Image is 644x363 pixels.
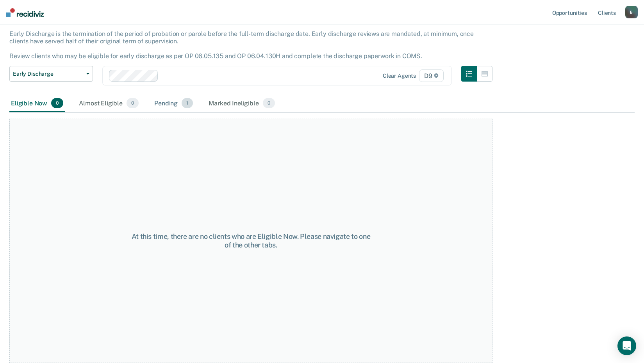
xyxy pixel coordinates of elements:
[13,71,83,77] span: Early Discharge
[182,98,193,108] span: 1
[6,8,44,17] img: Recidiviz
[625,6,638,18] button: B
[419,69,444,82] span: D9
[127,98,139,108] span: 0
[77,95,140,112] div: Almost Eligible0
[153,95,194,112] div: Pending1
[9,66,93,82] button: Early Discharge
[130,232,371,249] div: At this time, there are no clients who are Eligible Now. Please navigate to one of the other tabs.
[263,98,275,108] span: 0
[51,98,63,108] span: 0
[207,95,277,112] div: Marked Ineligible0
[617,336,636,355] div: Open Intercom Messenger
[383,73,416,79] div: Clear agents
[9,95,65,112] div: Eligible Now0
[9,30,474,60] p: Early Discharge is the termination of the period of probation or parole before the full-term disc...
